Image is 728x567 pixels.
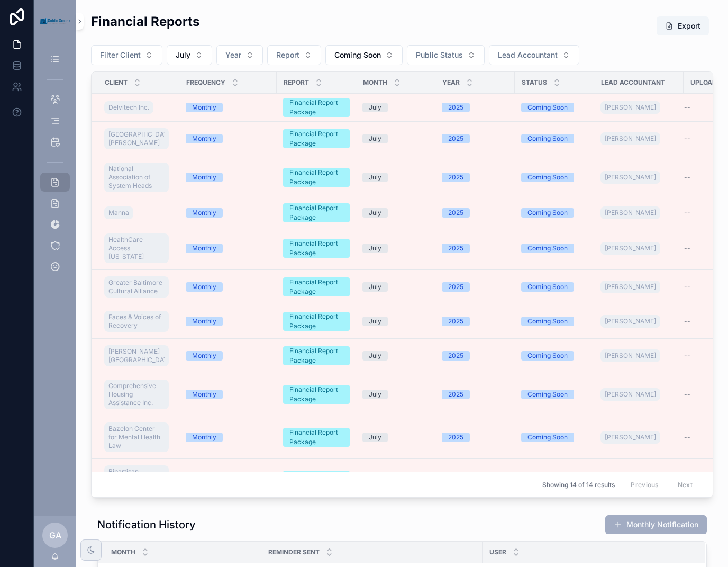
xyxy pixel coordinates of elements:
[448,208,463,218] div: 2025
[283,203,350,222] a: Financial Report Package
[104,274,173,300] a: Greater Baltimore Cultural Alliance
[91,13,199,30] h2: Financial Reports
[527,208,568,218] div: Coming Soon
[600,240,677,257] a: [PERSON_NAME]
[442,103,508,112] a: 2025
[362,103,429,112] a: July
[442,78,460,87] span: Year
[600,169,677,186] a: [PERSON_NAME]
[111,548,135,556] span: Month
[527,244,568,253] div: Coming Soon
[289,239,343,258] div: Financial Report Package
[362,134,429,143] a: July
[527,317,568,326] div: Coming Soon
[289,168,343,187] div: Financial Report Package
[108,236,165,261] span: HealthCare Access [US_STATE]
[605,209,656,217] span: [PERSON_NAME]
[104,231,173,265] a: HealthCare Access [US_STATE]
[104,345,169,366] a: [PERSON_NAME][GEOGRAPHIC_DATA]
[684,352,690,360] span: --
[97,517,196,532] h1: Notification History
[684,134,690,143] span: --
[283,129,350,148] a: Financial Report Package
[489,45,579,65] button: Select Button
[600,206,660,219] a: [PERSON_NAME]
[684,317,690,326] span: --
[600,99,677,116] a: [PERSON_NAME]
[283,98,350,117] a: Financial Report Package
[605,134,656,143] span: [PERSON_NAME]
[186,103,270,112] a: Monthly
[108,467,165,493] span: Bipartisan Commission on Biodefense
[489,548,506,556] span: User
[684,103,690,112] span: --
[267,45,321,65] button: Select Button
[334,50,381,60] span: Coming Soon
[192,433,216,442] div: Monthly
[186,390,270,399] a: Monthly
[369,103,381,112] div: July
[104,128,169,149] a: [GEOGRAPHIC_DATA][PERSON_NAME]
[104,380,169,409] a: Comprehensive Housing Assistance Inc.
[216,45,263,65] button: Select Button
[684,390,690,399] span: --
[104,126,173,151] a: [GEOGRAPHIC_DATA][PERSON_NAME]
[605,515,707,534] a: Monthly Notification
[498,50,558,60] span: Lead Accountant
[105,78,128,87] span: Client
[600,347,677,364] a: [PERSON_NAME]
[369,351,381,361] div: July
[100,50,141,60] span: Filter Client
[522,78,547,87] span: Status
[521,390,588,399] a: Coming Soon
[104,463,173,497] a: Bipartisan Commission on Biodefense
[104,276,169,298] a: Greater Baltimore Cultural Alliance
[192,173,216,182] div: Monthly
[369,173,381,182] div: July
[289,471,343,490] div: Financial Report Package
[521,103,588,112] a: Coming Soon
[108,209,129,217] span: Manna
[186,433,270,442] a: Monthly
[684,283,690,291] span: --
[521,317,588,326] a: Coming Soon
[108,103,149,112] span: Delvitech Inc.
[521,244,588,253] a: Coming Soon
[104,343,173,368] a: [PERSON_NAME][GEOGRAPHIC_DATA]
[448,351,463,361] div: 2025
[684,173,690,182] span: --
[283,385,350,404] a: Financial Report Package
[362,390,429,399] a: July
[104,311,169,332] a: Faces & Voices of Recovery
[104,377,173,411] a: Comprehensive Housing Assistance Inc.
[104,204,173,221] a: Manna
[521,433,588,442] a: Coming Soon
[527,134,568,143] div: Coming Soon
[527,282,568,292] div: Coming Soon
[600,349,660,362] a: [PERSON_NAME]
[104,163,169,192] a: National Association of System Heads
[284,78,309,87] span: Report
[448,282,463,292] div: 2025
[91,45,162,65] button: Select Button
[192,134,216,143] div: Monthly
[108,425,165,450] span: Bazelon Center for Mental Health Law
[527,433,568,442] div: Coming Soon
[521,134,588,143] a: Coming Soon
[186,351,270,361] a: Monthly
[442,134,508,143] a: 2025
[289,428,343,447] div: Financial Report Package
[289,346,343,365] div: Financial Report Package
[407,45,485,65] button: Select Button
[448,134,463,143] div: 2025
[104,233,169,263] a: HealthCare Access [US_STATE]
[362,173,429,182] a: July
[363,78,387,87] span: Month
[600,204,677,221] a: [PERSON_NAME]
[49,529,61,542] span: GA
[605,433,656,442] span: [PERSON_NAME]
[600,386,677,403] a: [PERSON_NAME]
[369,208,381,218] div: July
[601,78,665,87] span: Lead Accountant
[600,242,660,255] a: [PERSON_NAME]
